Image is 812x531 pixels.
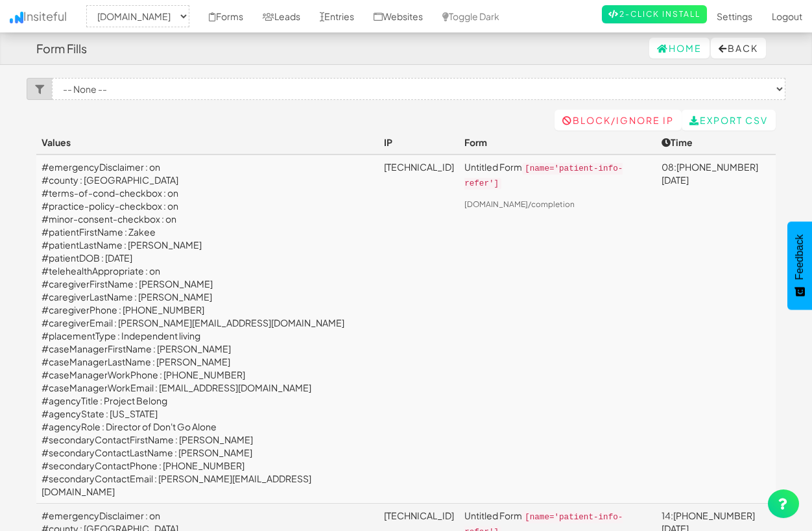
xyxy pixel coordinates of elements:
a: [TECHNICAL_ID] [384,510,454,521]
td: #emergencyDisclaimer : on #county : [GEOGRAPHIC_DATA] #terms-of-cond-checkbox : on #practice-poli... [36,154,379,504]
a: Home [649,38,710,58]
a: 2-Click Install [602,5,707,23]
a: Block/Ignore IP [555,110,682,130]
p: Untitled Form [464,160,651,190]
th: IP [379,130,459,154]
img: icon.png [10,12,23,23]
td: 08:[PHONE_NUMBER][DATE] [656,154,776,504]
button: Feedback - Show survey [787,221,812,310]
th: Values [36,130,379,154]
h4: Form Fills [36,42,87,55]
span: Feedback [794,234,806,280]
th: Form [459,130,656,154]
a: [DOMAIN_NAME]/completion [464,199,575,209]
a: [TECHNICAL_ID] [384,161,454,173]
button: Back [711,38,766,58]
a: Export CSV [682,110,776,130]
th: Time [656,130,776,154]
code: [name='patient-info-refer'] [464,163,623,190]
